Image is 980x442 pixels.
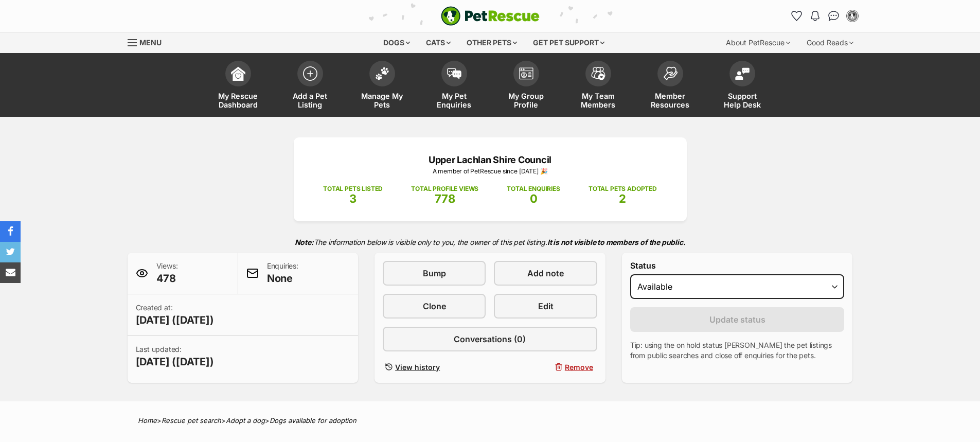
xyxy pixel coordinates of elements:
[441,6,540,26] img: logo-e224e6f780fb5917bec1dbf3a21bbac754714ae5b6737aabdf751b685950b380.svg
[454,333,526,345] span: Conversations (0)
[591,67,605,80] img: team-members-icon-5396bd8760b3fe7c0b43da4ab00e1e3bb1a5d9ba89233759b79545d2d3fc5d0d.svg
[323,184,383,193] p: TOTAL PETS LISTED
[709,313,765,326] span: Update status
[706,56,778,117] a: Support Help Desk
[128,32,169,51] a: Menu
[423,300,446,312] span: Clone
[459,32,524,53] div: Other pets
[630,340,845,361] p: Tip: using the on hold status [PERSON_NAME] the pet listings from public searches and close off e...
[630,261,845,270] label: Status
[112,417,868,425] div: > > >
[589,184,657,193] p: TOTAL PETS ADOPTED
[267,261,298,286] p: Enquiries:
[490,56,562,117] a: My Group Profile
[789,8,805,24] a: Favourites
[128,232,853,253] p: The information below is visible only to you, the owner of this pet listing.
[138,416,157,425] a: Home
[562,56,634,117] a: My Team Members
[418,56,490,117] a: My Pet Enquiries
[309,167,671,176] p: A member of PetRescue since [DATE] 🎉
[419,32,458,53] div: Cats
[634,56,706,117] a: Member Resources
[376,32,417,53] div: Dogs
[136,303,214,327] p: Created at:
[527,267,564,279] span: Add note
[383,327,597,351] a: Conversations (0)
[519,67,533,80] img: group-profile-icon-3fa3cf56718a62981997c0bc7e787c4b2cf8bcc04b72c1350f741eb67cf2f40e.svg
[303,66,317,81] img: add-pet-listing-icon-0afa8454b4691262ce3f59096e99ab1cd57d4a30225e0717b998d2c9b9846f56.svg
[383,261,486,286] a: Bump
[287,92,333,109] span: Add a Pet Listing
[630,307,845,332] button: Update status
[156,271,178,286] span: 478
[647,92,693,109] span: Member Resources
[162,416,221,425] a: Rescue pet search
[811,11,819,21] img: notifications-46538b983faf8c2785f20acdc204bb7945ddae34d4c08c2a6579f10ce5e182be.svg
[565,362,593,373] span: Remove
[735,67,750,80] img: help-desk-icon-fdf02630f3aa405de69fd3d07c3f3aa587a6932b1a1747fa1d2bba05be0121f9.svg
[136,355,214,369] span: [DATE] ([DATE])
[423,267,446,279] span: Bump
[663,66,678,80] img: member-resources-icon-8e73f808a243e03378d46382f2149f9095a855e16c252ad45f914b54edf8863c.svg
[441,6,540,26] a: PetRescue
[494,360,597,375] button: Remove
[507,184,560,193] p: TOTAL ENQUIRIES
[231,66,245,81] img: dashboard-icon-eb2f2d2d3e046f16d808141f083e7271f6b2e854fb5c12c21221c1fb7104beca.svg
[530,192,538,205] span: 0
[431,92,477,109] span: My Pet Enquiries
[719,32,797,53] div: About PetRescue
[139,38,162,47] span: Menu
[789,8,861,24] ul: Account quick links
[202,56,274,117] a: My Rescue Dashboard
[411,184,478,193] p: TOTAL PROFILE VIEWS
[295,238,314,246] strong: Note:
[575,92,621,109] span: My Team Members
[847,11,858,21] img: Dylan Louden profile pic
[799,32,861,53] div: Good Reads
[526,32,612,53] div: Get pet support
[494,261,597,286] a: Add note
[349,192,357,205] span: 3
[826,8,842,24] a: Conversations
[844,8,861,24] button: My account
[503,92,549,109] span: My Group Profile
[270,416,357,425] a: Dogs available for adoption
[383,294,486,319] a: Clone
[274,56,346,117] a: Add a Pet Listing
[136,344,214,369] p: Last updated:
[267,271,298,286] span: None
[619,192,626,205] span: 2
[309,153,671,167] p: Upper Lachlan Shire Council
[215,92,261,109] span: My Rescue Dashboard
[538,300,554,312] span: Edit
[383,360,486,375] a: View history
[136,313,214,327] span: [DATE] ([DATE])
[494,294,597,319] a: Edit
[447,68,461,79] img: pet-enquiries-icon-7e3ad2cf08bfb03b45e93fb7055b45f3efa6380592205ae92323e6603595dc1f.svg
[375,67,389,80] img: manage-my-pets-icon-02211641906a0b7f246fdf0571729dbe1e7629f14944591b6c1af311fb30b64b.svg
[359,92,405,109] span: Manage My Pets
[395,362,440,373] span: View history
[719,92,765,109] span: Support Help Desk
[547,238,686,246] strong: It is not visible to members of the public.
[807,8,824,24] button: Notifications
[435,192,455,205] span: 778
[346,56,418,117] a: Manage My Pets
[828,11,839,21] img: chat-41dd97257d64d25036548639549fe6c8038ab92f7586957e7f3b1b290dea8141.svg
[156,261,178,286] p: Views:
[226,416,265,425] a: Adopt a dog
